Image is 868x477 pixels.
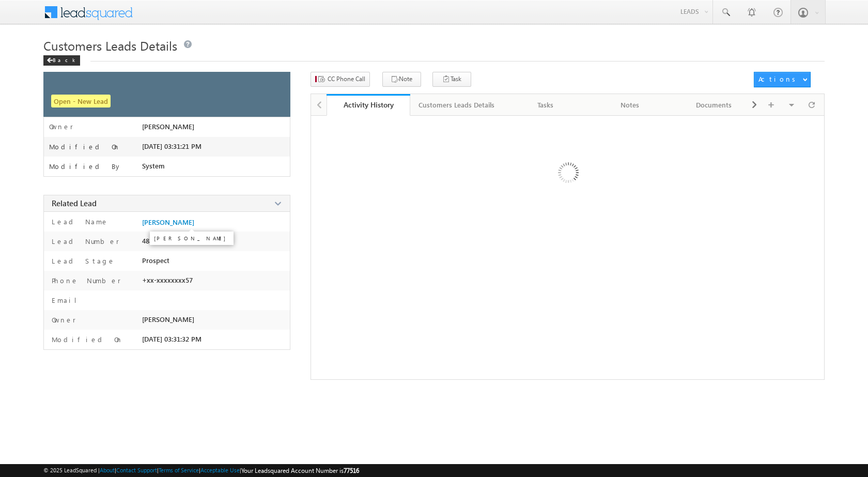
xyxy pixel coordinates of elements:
[588,94,672,116] a: Notes
[49,335,123,344] label: Modified On
[142,162,165,170] span: System
[344,467,359,474] span: 77516
[514,121,621,228] img: Loading ...
[49,122,73,131] label: Owner
[51,95,111,107] span: Open - New Lead
[142,276,193,284] span: +xx-xxxxxxxx57
[328,74,365,84] span: CC Phone Call
[142,122,194,131] span: [PERSON_NAME]
[116,467,157,473] a: Contact Support
[142,315,194,324] span: [PERSON_NAME]
[142,256,169,265] span: Prospect
[504,94,588,116] a: Tasks
[327,94,411,116] a: Activity History
[382,72,421,87] button: Note
[159,467,199,473] a: Terms of Service
[49,217,109,226] label: Lead Name
[512,99,579,111] div: Tasks
[142,335,202,343] span: [DATE] 03:31:32 PM
[334,100,403,110] div: Activity History
[142,237,164,245] span: 488021
[52,198,97,208] span: Related Lead
[142,142,202,150] span: [DATE] 03:31:21 PM
[100,467,115,473] a: About
[49,256,115,266] label: Lead Stage
[758,74,799,84] div: Actions
[200,467,240,473] a: Acceptable Use
[311,72,370,87] button: CC Phone Call
[43,55,80,66] div: Back
[754,72,811,87] button: Actions
[680,99,747,111] div: Documents
[142,218,194,226] a: [PERSON_NAME]
[43,37,177,54] span: Customers Leads Details
[49,143,120,151] label: Modified On
[49,162,122,171] label: Modified By
[49,296,85,305] label: Email
[49,237,119,246] label: Lead Number
[410,94,504,116] a: Customers Leads Details
[596,99,663,111] div: Notes
[241,467,359,474] span: Your Leadsquared Account Number is
[49,276,121,285] label: Phone Number
[49,315,76,325] label: Owner
[43,466,359,475] span: © 2025 LeadSquared | | | | |
[419,99,494,111] div: Customers Leads Details
[672,94,756,116] a: Documents
[432,72,471,87] button: Task
[154,235,229,242] p: [PERSON_NAME]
